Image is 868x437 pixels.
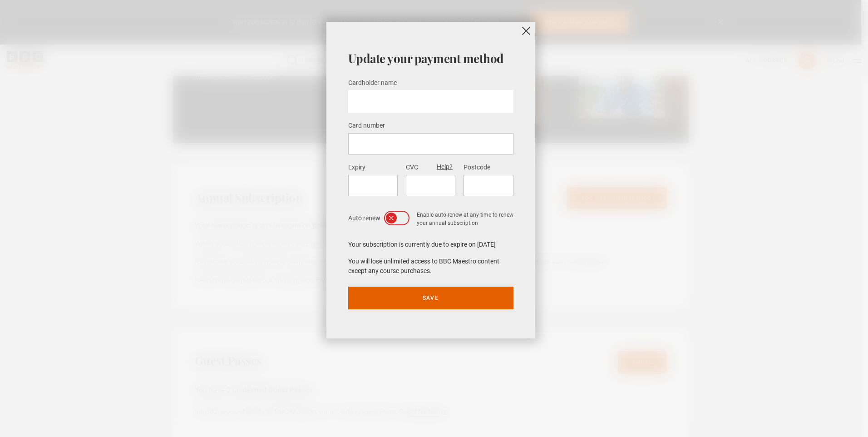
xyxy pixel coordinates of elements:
iframe: Secure payment input frame [471,181,506,190]
label: Card number [348,120,385,131]
iframe: Secure payment input frame [413,181,448,190]
h2: Update your payment method [348,51,513,66]
label: Cardholder name [348,78,397,89]
label: Postcode [464,162,490,173]
iframe: Secure payment input frame [355,181,390,190]
button: close [517,22,535,40]
p: Enable auto-renew at any time to renew your annual subscription [417,211,513,229]
span: Auto renew [348,214,380,223]
button: Help? [434,161,455,173]
button: Save [348,287,513,309]
label: Expiry [348,162,365,173]
p: Your subscription is currently due to expire on [DATE] [348,240,513,249]
iframe: Secure card number input frame [355,139,506,148]
p: You will lose unlimited access to BBC Maestro content except any course purchases. [348,257,513,276]
label: CVC [406,162,418,173]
